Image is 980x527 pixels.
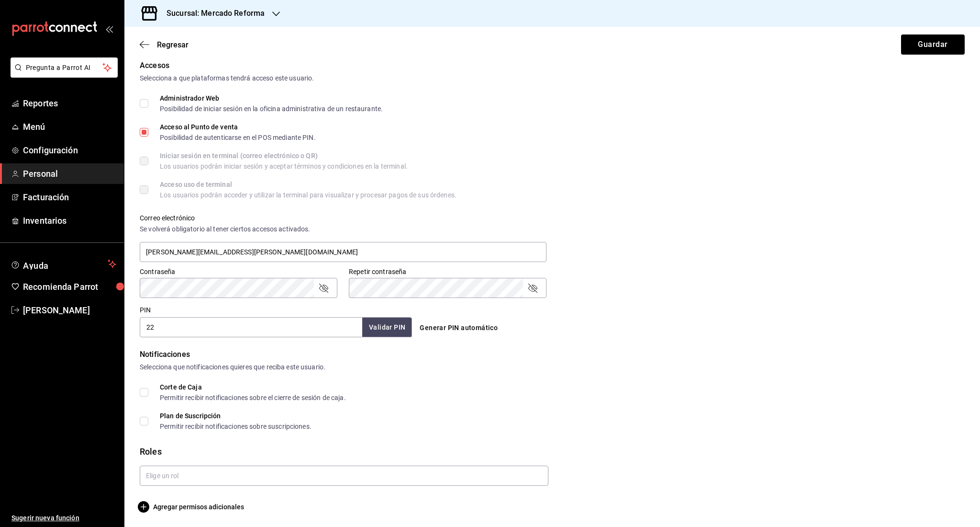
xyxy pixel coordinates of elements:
button: Pregunta a Parrot AI [11,57,118,78]
button: Generar PIN automático [416,319,501,337]
span: Configuración [23,144,116,157]
input: 3 a 6 dígitos [140,317,362,337]
div: Selecciona a que plataformas tendrá acceso este usuario. [140,73,965,83]
span: Inventarios [23,214,116,227]
div: Notificaciones [140,349,965,360]
span: Sugerir nueva función [11,513,116,523]
h3: Sucursal: Mercado Reforma [159,8,265,19]
div: Posibilidad de iniciar sesión en la oficina administrativa de un restaurante. [160,105,383,112]
label: Correo electrónico [140,215,546,221]
span: Ayuda [23,258,104,270]
button: Agregar permisos adicionales [140,501,244,513]
span: Pregunta a Parrot AI [26,63,103,73]
div: Accesos [140,60,965,71]
div: Iniciar sesión en terminal (correo electrónico o QR) [160,152,408,159]
button: open_drawer_menu [105,25,113,33]
div: Acceso al Punto de venta [160,124,316,130]
div: Posibilidad de autenticarse en el POS mediante PIN. [160,134,316,141]
span: Regresar [157,40,189,49]
div: Se volverá obligatorio al tener ciertos accesos activados. [140,224,546,234]
button: passwordField [527,282,538,294]
span: Personal [23,167,116,180]
span: Recomienda Parrot [23,280,116,293]
button: Regresar [140,40,189,49]
div: Permitir recibir notificaciones sobre el cierre de sesión de caja. [160,394,346,401]
button: Guardar [901,34,965,55]
label: Repetir contraseña [349,268,546,275]
button: Validar PIN [362,318,412,337]
div: Los usuarios podrán acceder y utilizar la terminal para visualizar y procesar pagos de sus órdenes. [160,192,457,198]
div: Selecciona que notificaciones quieres que reciba este usuario. [140,362,965,372]
input: Elige un rol [140,466,548,486]
span: Menú [23,120,116,133]
label: PIN [140,307,151,313]
div: Los usuarios podrán iniciar sesión y aceptar términos y condiciones en la terminal. [160,163,408,170]
button: passwordField [318,282,329,294]
div: Roles [140,445,965,458]
span: Reportes [23,97,116,110]
div: Permitir recibir notificaciones sobre suscripciones. [160,423,312,430]
a: Pregunta a Parrot AI [7,69,118,80]
span: [PERSON_NAME] [23,304,116,317]
div: Acceso uso de terminal [160,181,457,188]
span: Facturación [23,191,116,204]
div: Administrador Web [160,95,383,102]
div: Plan de Suscripción [160,412,312,419]
div: Corte de Caja [160,384,346,390]
label: Contraseña [140,268,337,275]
